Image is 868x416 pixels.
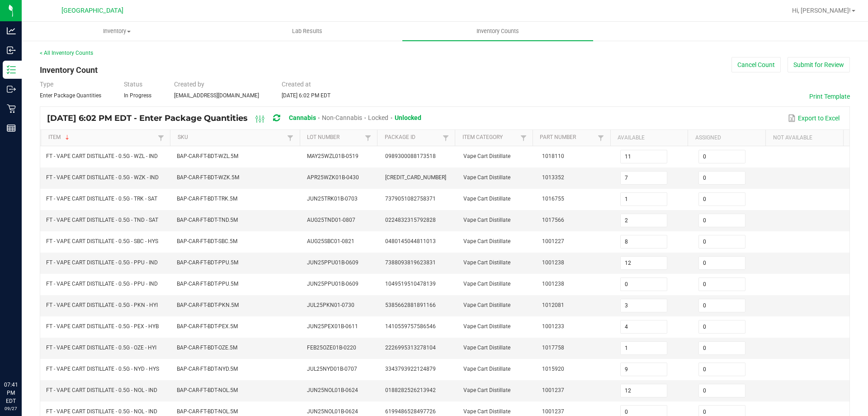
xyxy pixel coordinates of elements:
span: FT - VAPE CART DISTILLATE - 0.5G - TRK - SAT [46,196,157,202]
button: Submit for Review [788,57,850,72]
span: JUN25PEX01B-0611 [307,323,358,330]
span: 1013352 [542,174,564,181]
a: Filter [156,132,166,143]
span: Vape Cart Distillate [463,153,510,159]
span: BAP-CAR-FT-BDT-OZE.5M [177,344,237,351]
span: In Progress [124,92,151,99]
span: BAP-CAR-FT-BDT-TRK.5M [177,196,237,202]
th: Assigned [688,130,765,146]
span: 3343793922124879 [385,366,436,372]
span: FT - VAPE CART DISTILLATE - 0.5G - SBC - HYS [46,238,158,244]
span: FT - VAPE CART DISTILLATE - 0.5G - PPU - IND [46,259,158,266]
span: [DATE] 6:02 PM EDT [282,92,330,99]
span: Inventory [22,27,212,35]
span: 1018110 [542,153,564,159]
span: 1410559757586546 [385,323,436,330]
span: Unlocked [395,114,421,121]
span: Vape Cart Distillate [463,387,510,393]
a: Filter [285,132,296,143]
span: Vape Cart Distillate [463,217,510,223]
span: 7388093819623831 [385,259,436,266]
span: Sortable [64,134,71,141]
span: JUN25NOL01B-0624 [307,408,358,415]
span: BAP-CAR-FT-BDT-NYD.5M [177,366,238,372]
span: Vape Cart Distillate [463,259,510,266]
span: Vape Cart Distillate [463,344,510,351]
a: Filter [363,132,373,143]
span: 0480145044811013 [385,238,436,244]
span: 5385662881891166 [385,302,436,308]
span: 1001238 [542,281,564,287]
span: 1015920 [542,366,564,372]
span: Created by [174,81,204,88]
span: 1001227 [542,238,564,244]
inline-svg: Retail [7,104,16,113]
div: [DATE] 6:02 PM EDT - Enter Package Quantities [47,110,428,127]
p: 07:41 PM EDT [4,381,18,405]
span: Cannabis [289,114,316,121]
span: Vape Cart Distillate [463,323,510,330]
th: Not Available [765,130,843,146]
span: FT - VAPE CART DISTILLATE - 0.5G - WZK - IND [46,174,159,181]
inline-svg: Reports [7,124,16,133]
span: BAP-CAR-FT-BDT-WZL.5M [177,153,238,159]
span: BAP-CAR-FT-BDT-NOL.5M [177,387,238,393]
span: Vape Cart Distillate [463,196,510,202]
span: BAP-CAR-FT-BDT-PPU.5M [177,281,238,287]
span: Vape Cart Distillate [463,174,510,181]
span: FT - VAPE CART DISTILLATE - 0.5G - TND - SAT [46,217,158,223]
a: Filter [440,132,451,143]
span: 1017758 [542,344,564,351]
inline-svg: Outbound [7,85,16,94]
span: FT - VAPE CART DISTILLATE - 0.5G - PKN - HYI [46,302,158,308]
span: BAP-CAR-FT-BDT-TND.5M [177,217,238,223]
a: SKUSortable [178,134,285,141]
span: FEB25OZE01B-0220 [307,344,356,351]
span: 1001233 [542,323,564,330]
iframe: Resource center [9,344,36,371]
span: 1001238 [542,259,564,266]
span: Vape Cart Distillate [463,238,510,244]
a: Inventory Counts [402,22,593,41]
span: 0224832315792828 [385,217,436,223]
span: Vape Cart Distillate [463,302,510,308]
a: Package IdSortable [385,134,440,141]
span: 1001237 [542,387,564,393]
span: [EMAIL_ADDRESS][DOMAIN_NAME] [174,92,259,99]
span: FT - VAPE CART DISTILLATE - 0.5G - PPU - IND [46,281,158,287]
span: BAP-CAR-FT-BDT-PPU.5M [177,259,238,266]
span: Vape Cart Distillate [463,366,510,372]
inline-svg: Inbound [7,46,16,55]
th: Available [610,130,688,146]
span: [CREDIT_CARD_NUMBER] [385,174,446,181]
span: 7379051082758371 [385,196,436,202]
span: JUN25TRK01B-0703 [307,196,358,202]
p: 09/27 [4,405,18,412]
span: Enter Package Quantities [40,92,101,99]
span: 6199486528497726 [385,408,436,415]
span: Non-Cannabis [322,114,362,121]
span: BAP-CAR-FT-BDT-SBC.5M [177,238,237,244]
a: Inventory [22,22,212,41]
span: JUL25NYD01B-0707 [307,366,357,372]
span: [GEOGRAPHIC_DATA] [61,7,123,14]
span: Inventory Count [40,65,98,75]
span: BAP-CAR-FT-BDT-PEX.5M [177,323,238,330]
span: Lab Results [280,27,335,35]
span: JUN25PPU01B-0609 [307,281,359,287]
span: FT - VAPE CART DISTILLATE - 0.5G - WZL - IND [46,153,158,159]
a: Filter [518,132,529,143]
span: Vape Cart Distillate [463,281,510,287]
span: 1017566 [542,217,564,223]
span: 0989300088173518 [385,153,436,159]
span: APR25WZK01B-0430 [307,174,359,181]
span: FT - VAPE CART DISTILLATE - 0.5G - NOL - IND [46,387,157,393]
span: MAY25WZL01B-0519 [307,153,359,159]
span: AUG25TND01-0807 [307,217,355,223]
span: Created at [282,81,311,88]
span: JUL25PKN01-0730 [307,302,354,308]
span: BAP-CAR-FT-BDT-WZK.5M [177,174,239,181]
span: 1012081 [542,302,564,308]
span: FT - VAPE CART DISTILLATE - 0.5G - OZE - HYI [46,344,156,351]
span: Locked [368,114,388,121]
